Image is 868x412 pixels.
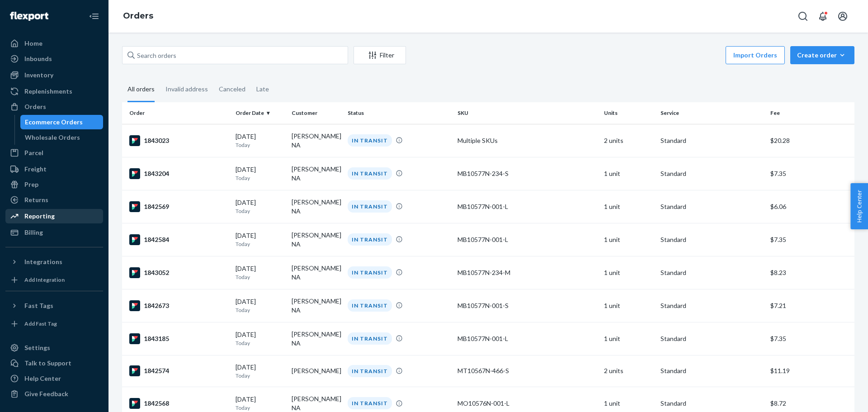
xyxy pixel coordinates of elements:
a: Wholesale Orders [20,130,104,145]
button: Give Feedback [5,387,103,401]
div: MB10577N-001-S [458,301,597,310]
a: Prep [5,177,103,192]
div: MT10567N-466-S [458,366,597,375]
th: Order Date [232,102,288,124]
div: [DATE] [236,132,284,149]
p: Today [236,240,284,248]
input: Search orders [122,46,348,64]
div: Ecommerce Orders [25,118,83,127]
div: IN TRANSIT [348,134,392,147]
div: Returns [24,195,48,204]
td: $8.23 [767,256,854,289]
p: Today [236,141,284,149]
div: 1842568 [129,398,228,409]
td: 1 unit [600,157,656,190]
a: Parcel [5,146,103,160]
button: Filter [354,46,406,64]
a: Inbounds [5,52,103,66]
td: Multiple SKUs [454,124,600,157]
div: IN TRANSIT [348,332,392,345]
div: [DATE] [236,395,284,412]
p: Today [236,404,284,412]
td: [PERSON_NAME] [288,355,344,387]
div: MB10577N-001-L [458,202,597,211]
td: 1 unit [600,289,656,322]
p: Today [236,207,284,215]
div: [DATE] [236,198,284,215]
div: Prep [24,180,38,189]
button: Help Center [850,183,868,229]
a: Add Fast Tag [5,317,103,331]
td: $7.35 [767,223,854,256]
div: Give Feedback [24,389,68,398]
p: Today [236,273,284,281]
a: Home [5,36,103,51]
div: [DATE] [236,231,284,248]
div: 1842574 [129,365,228,376]
button: Integrations [5,255,103,269]
td: [PERSON_NAME] NA [288,289,344,322]
div: MO10576N-001-L [458,399,597,408]
p: Today [236,306,284,314]
div: 1843204 [129,168,228,179]
div: Talk to Support [24,359,71,368]
div: IN TRANSIT [348,233,392,246]
div: Inventory [24,71,53,80]
div: Billing [24,228,43,237]
div: Help Center [24,374,61,383]
div: 1842584 [129,234,228,245]
div: Replenishments [24,87,72,96]
div: IN TRANSIT [348,167,392,180]
a: Inventory [5,68,103,82]
div: Filter [354,51,406,60]
div: Wholesale Orders [25,133,80,142]
td: [PERSON_NAME] NA [288,190,344,223]
div: IN TRANSIT [348,266,392,279]
div: Parcel [24,148,43,157]
div: Fast Tags [24,301,53,310]
td: 1 unit [600,322,656,355]
td: [PERSON_NAME] NA [288,157,344,190]
p: Standard [660,366,763,375]
p: Standard [660,136,763,145]
p: Today [236,339,284,347]
div: [DATE] [236,363,284,379]
div: Create order [797,51,848,60]
button: Open Search Box [794,7,812,25]
button: Create order [790,46,854,64]
button: Close Navigation [85,7,103,25]
a: Help Center [5,371,103,386]
p: Standard [660,399,763,408]
th: Fee [767,102,854,124]
div: 1842569 [129,201,228,212]
div: [DATE] [236,264,284,281]
a: Settings [5,341,103,355]
td: 1 unit [600,190,656,223]
div: Late [256,77,269,101]
td: 1 unit [600,223,656,256]
a: Replenishments [5,84,103,99]
td: [PERSON_NAME] NA [288,223,344,256]
div: Reporting [24,212,55,221]
div: [DATE] [236,330,284,347]
div: Inbounds [24,54,52,63]
div: MB10577N-001-L [458,334,597,343]
td: $6.06 [767,190,854,223]
td: 1 unit [600,256,656,289]
div: [DATE] [236,165,284,182]
button: Fast Tags [5,298,103,313]
td: $7.35 [767,157,854,190]
td: $7.35 [767,322,854,355]
div: 1843023 [129,135,228,146]
div: MB10577N-234-S [458,169,597,178]
a: Orders [5,99,103,114]
div: IN TRANSIT [348,365,392,377]
div: All orders [127,77,155,102]
div: IN TRANSIT [348,397,392,409]
p: Standard [660,202,763,211]
td: [PERSON_NAME] NA [288,322,344,355]
div: Orders [24,102,46,111]
div: IN TRANSIT [348,299,392,312]
th: Status [344,102,454,124]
